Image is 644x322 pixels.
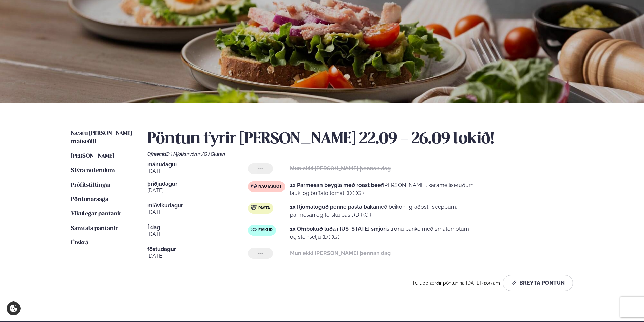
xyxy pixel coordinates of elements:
span: Samtals pantanir [71,226,118,231]
strong: Mun ekki [PERSON_NAME] þennan dag [290,165,391,172]
a: Stýra notendum [71,167,115,175]
span: þriðjudagur [147,181,248,187]
a: Pöntunarsaga [71,196,108,204]
strong: 1x Ofnbökuð lúða í [US_STATE] smjöri [290,226,387,232]
span: föstudagur [147,247,248,252]
span: [DATE] [147,187,248,195]
span: (D ) Mjólkurvörur , [165,151,202,157]
span: Í dag [147,225,248,230]
p: sítrónu panko með smátómötum og steinselju (D ) (G ) [290,225,477,241]
span: Pöntunarsaga [71,197,108,202]
span: [DATE] [147,167,248,175]
span: Vikulegar pantanir [71,211,121,217]
img: fish.svg [251,227,257,232]
button: Breyta Pöntun [503,275,573,291]
a: Vikulegar pantanir [71,210,121,218]
span: Stýra notendum [71,168,115,173]
a: Cookie settings [7,301,21,315]
a: Útskrá [71,239,88,247]
p: [PERSON_NAME], karamelliseruðum lauki og buffalo tómati (D ) (G ) [290,181,477,197]
span: [PERSON_NAME] [71,153,114,159]
strong: 1x Rjómalöguð penne pasta baka [290,204,376,210]
p: með beikoni, gráðosti, sveppum, parmesan og fersku basil (D ) (G ) [290,203,477,219]
img: beef.svg [251,183,257,189]
span: Nautakjöt [258,184,282,189]
strong: Mun ekki [PERSON_NAME] þennan dag [290,250,391,256]
span: [DATE] [147,208,248,216]
span: [DATE] [147,230,248,238]
h2: Pöntun fyrir [PERSON_NAME] 22.09 - 26.09 lokið! [147,130,573,149]
span: (G ) Glúten [202,151,225,157]
a: Næstu [PERSON_NAME] matseðill [71,130,134,146]
a: Samtals pantanir [71,225,118,233]
a: [PERSON_NAME] [71,152,114,160]
span: Fiskur [258,228,273,233]
span: mánudagur [147,162,248,167]
div: Ofnæmi: [147,151,573,157]
img: pasta.svg [251,205,257,210]
strong: 1x Parmesan beygla með roast beef [290,182,383,188]
span: Prófílstillingar [71,182,111,188]
span: Pasta [258,206,270,211]
span: Útskrá [71,240,88,246]
span: miðvikudagur [147,203,248,208]
span: --- [258,166,263,171]
span: --- [258,251,263,256]
span: [DATE] [147,252,248,260]
span: Þú uppfærðir pöntunina [DATE] 9:09 am [413,280,500,286]
span: Næstu [PERSON_NAME] matseðill [71,131,132,145]
a: Prófílstillingar [71,181,111,189]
